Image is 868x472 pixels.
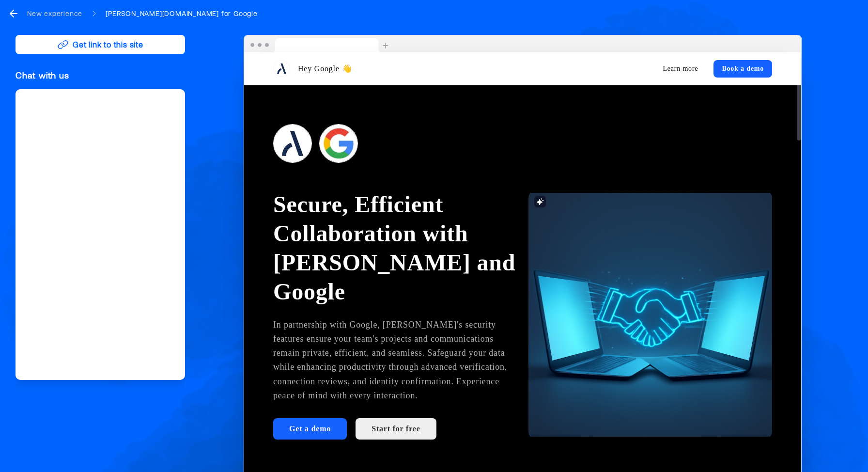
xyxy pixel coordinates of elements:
[27,9,82,18] div: New experience
[8,8,19,19] svg: go back
[244,35,393,53] img: Browser topbar
[15,89,185,380] iframe: Calendly Scheduling Page
[106,9,258,18] div: [PERSON_NAME][DOMAIN_NAME] for Google
[15,35,185,54] button: Get link to this site
[15,70,185,81] div: Chat with us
